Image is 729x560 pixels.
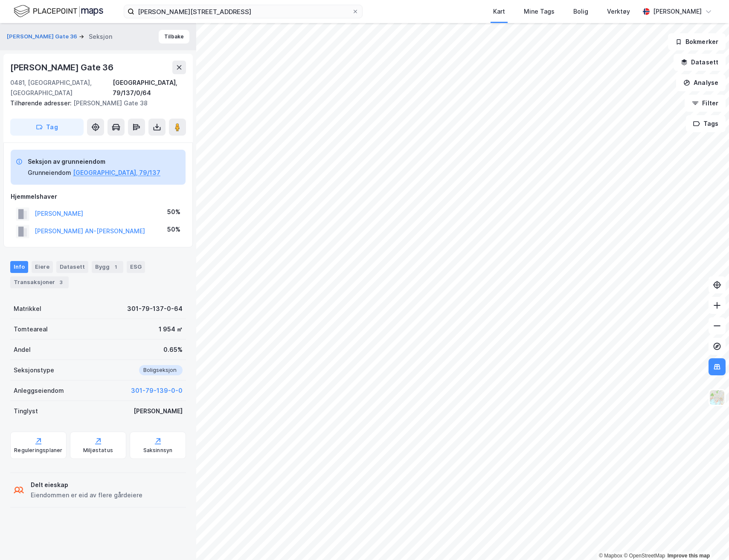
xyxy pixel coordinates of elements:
[10,99,73,107] span: Tilhørende adresser:
[14,406,38,416] div: Tinglyst
[163,345,183,355] div: 0.65%
[111,263,120,271] div: 1
[10,98,179,108] div: [PERSON_NAME] Gate 38
[89,32,112,42] div: Seksjon
[31,480,142,490] div: Delt eieskap
[493,6,505,17] div: Kart
[73,168,160,178] button: [GEOGRAPHIC_DATA], 79/137
[668,553,710,559] a: Improve this map
[167,224,180,235] div: 50%
[127,304,183,314] div: 301-79-137-0-64
[167,207,180,217] div: 50%
[624,553,665,559] a: OpenStreetMap
[14,304,41,314] div: Matrikkel
[7,32,79,41] button: [PERSON_NAME] Gate 36
[113,78,186,98] div: [GEOGRAPHIC_DATA], 79/137/0/64
[668,33,726,50] button: Bokmerker
[709,389,725,406] img: Z
[14,4,103,19] img: logo.f888ab2527a4732fd821a326f86c7f29.svg
[653,6,702,17] div: [PERSON_NAME]
[127,261,145,273] div: ESG
[10,78,113,98] div: 0481, [GEOGRAPHIC_DATA], [GEOGRAPHIC_DATA]
[686,115,726,132] button: Tags
[11,192,186,202] div: Hjemmelshaver
[14,447,62,454] div: Reguleringsplaner
[674,54,726,71] button: Datasett
[10,276,69,288] div: Transaksjoner
[599,553,622,559] a: Mapbox
[10,119,84,136] button: Tag
[28,168,71,178] div: Grunneiendom
[83,447,113,454] div: Miljøstatus
[92,261,123,273] div: Bygg
[14,365,54,375] div: Seksjonstype
[685,95,726,112] button: Filter
[159,30,189,44] button: Tilbake
[131,386,183,396] button: 301-79-139-0-0
[573,6,588,17] div: Bolig
[14,324,48,334] div: Tomteareal
[14,345,31,355] div: Andel
[524,6,555,17] div: Mine Tags
[28,157,160,167] div: Seksjon av grunneiendom
[143,447,173,454] div: Saksinnsyn
[686,519,729,560] iframe: Chat Widget
[10,61,115,74] div: [PERSON_NAME] Gate 36
[134,5,352,18] input: Søk på adresse, matrikkel, gårdeiere, leietakere eller personer
[10,261,28,273] div: Info
[32,261,53,273] div: Eiere
[31,490,142,500] div: Eiendommen er eid av flere gårdeiere
[134,406,183,416] div: [PERSON_NAME]
[686,519,729,560] div: Kontrollprogram for chat
[56,261,88,273] div: Datasett
[14,386,64,396] div: Anleggseiendom
[159,324,183,334] div: 1 954 ㎡
[676,74,726,91] button: Analyse
[607,6,630,17] div: Verktøy
[57,278,65,287] div: 3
